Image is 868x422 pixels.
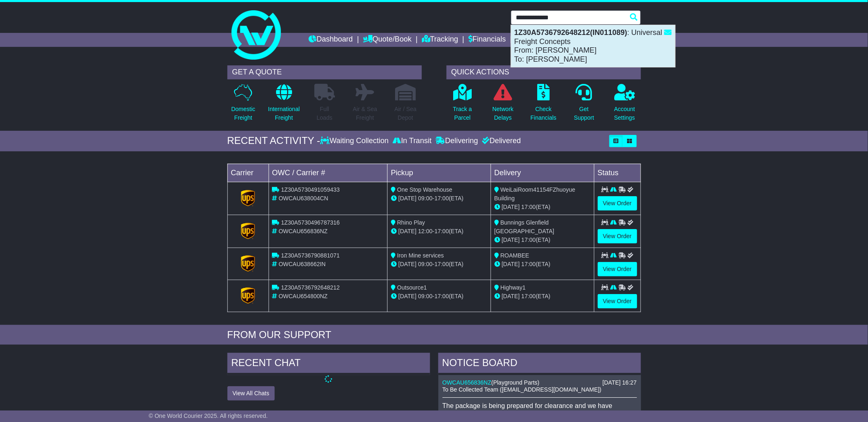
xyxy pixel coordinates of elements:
[397,186,452,193] span: One Stop Warehouse
[268,83,300,127] a: InternationalFreight
[314,105,335,122] p: Full Loads
[241,255,255,272] img: GetCarrierServiceLogo
[278,293,328,299] span: OWCAU654800NZ
[309,33,353,47] a: Dashboard
[281,284,339,291] span: 1Z30A5736792648212
[573,83,594,127] a: GetSupport
[522,237,536,243] span: 17:00
[422,33,458,47] a: Tracking
[227,329,641,341] div: FROM OUR SUPPORT
[598,262,637,276] a: View Order
[320,137,391,146] div: Waiting Collection
[363,33,412,47] a: Quote/Book
[278,228,328,234] span: OWCAU656836NZ
[515,28,627,37] strong: 1Z30A5736792648212(IN011089)
[480,137,521,146] div: Delivered
[269,164,388,182] td: OWC / Carrier #
[442,379,491,386] a: OWCAU656836NZ
[511,25,675,67] div: : Universal Freight Concepts From: [PERSON_NAME] To: [PERSON_NAME]
[281,186,339,193] span: 1Z30A5730491059433
[447,65,641,79] div: QUICK ACTIONS
[149,413,268,419] span: © One World Courier 2025. All rights reserved.
[494,236,591,244] div: (ETA)
[391,260,487,269] div: - (ETA)
[614,83,636,127] a: AccountSettings
[241,190,255,206] img: GetCarrierServiceLogo
[598,196,637,211] a: View Order
[491,164,594,182] td: Delivery
[530,83,557,127] a: CheckFinancials
[435,228,449,234] span: 17:00
[418,195,433,202] span: 09:00
[574,105,594,122] p: Get Support
[501,252,529,259] span: ROAMBEE
[494,203,591,211] div: (ETA)
[614,105,635,122] p: Account Settings
[278,195,328,202] span: OWCAU638004CN
[398,195,416,202] span: [DATE]
[418,228,433,234] span: 12:00
[227,386,275,401] button: View All Chats
[602,379,636,386] div: [DATE] 16:27
[398,293,416,299] span: [DATE]
[391,137,434,146] div: In Transit
[598,229,637,243] a: View Order
[391,227,487,236] div: - (ETA)
[434,137,480,146] div: Delivering
[227,164,269,182] td: Carrier
[391,194,487,203] div: - (ETA)
[594,164,641,182] td: Status
[281,219,339,226] span: 1Z30A5730496787316
[494,219,554,234] span: Bunnings Glenfield [GEOGRAPHIC_DATA]
[391,292,487,301] div: - (ETA)
[502,237,520,243] span: [DATE]
[397,284,427,291] span: Outsource1
[502,293,520,299] span: [DATE]
[502,261,520,267] span: [DATE]
[241,288,255,304] img: GetCarrierServiceLogo
[227,65,422,79] div: GET A QUOTE
[492,105,513,122] p: Network Delays
[435,293,449,299] span: 17:00
[453,83,473,127] a: Track aParcel
[398,261,416,267] span: [DATE]
[418,261,433,267] span: 09:00
[397,219,425,226] span: Rhino Play
[395,105,417,122] p: Air / Sea Depot
[493,379,537,386] span: Playground Parts
[231,105,255,122] p: Domestic Freight
[353,105,377,122] p: Air & Sea Freight
[281,252,339,259] span: 1Z30A5736790881071
[435,261,449,267] span: 17:00
[494,186,576,202] span: WeiLaiRoom41154FZhuoyue Building
[531,105,557,122] p: Check Financials
[522,261,536,267] span: 17:00
[397,252,444,259] span: Iron Mine services
[268,105,300,122] p: International Freight
[494,292,591,301] div: (ETA)
[522,204,536,210] span: 17:00
[278,261,325,267] span: OWCAU638662IN
[442,379,637,386] div: ( )
[598,294,637,308] a: View Order
[468,33,506,47] a: Financials
[501,284,526,291] span: Highway1
[227,353,430,375] div: RECENT CHAT
[442,386,601,393] span: To Be Collected Team ([EMAIL_ADDRESS][DOMAIN_NAME])
[502,204,520,210] span: [DATE]
[227,135,321,147] div: RECENT ACTIVITY -
[522,293,536,299] span: 17:00
[435,195,449,202] span: 17:00
[231,83,255,127] a: DomesticFreight
[453,105,472,122] p: Track a Parcel
[398,228,416,234] span: [DATE]
[438,353,641,375] div: NOTICE BOARD
[494,260,591,269] div: (ETA)
[492,83,514,127] a: NetworkDelays
[241,223,255,239] img: GetCarrierServiceLogo
[418,293,433,299] span: 09:00
[388,164,491,182] td: Pickup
